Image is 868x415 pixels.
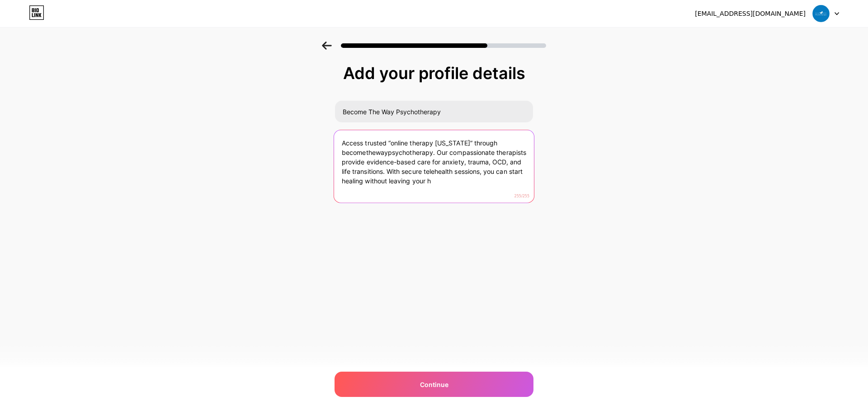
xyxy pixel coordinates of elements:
div: Add your profile details [339,64,529,82]
span: Continue [420,380,448,389]
img: becomethewaypsycho [812,5,830,22]
input: Your name [335,101,533,122]
div: [EMAIL_ADDRESS][DOMAIN_NAME] [695,9,806,19]
span: 255/255 [514,194,530,199]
